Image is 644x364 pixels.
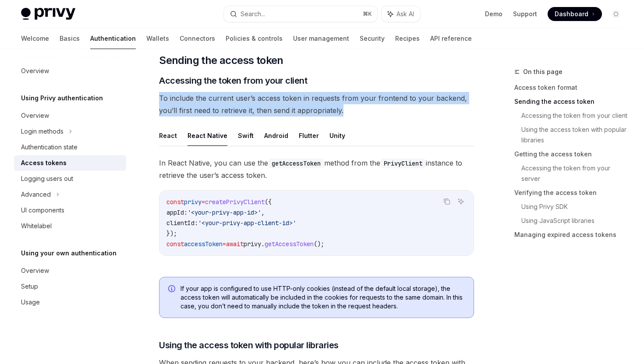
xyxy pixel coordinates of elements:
button: React Native [188,125,227,146]
a: Access token format [514,81,630,95]
div: Authentication state [21,142,78,152]
span: Accessing the token from your client [159,74,307,87]
a: Overview [14,63,126,79]
button: Search...⌘K [224,6,377,22]
span: . [261,240,265,248]
a: Using Privy SDK [521,200,630,214]
a: Overview [14,108,126,124]
div: Setup [21,281,38,292]
div: Whitelabel [21,221,52,231]
div: Overview [21,66,49,76]
span: privy [244,240,261,248]
a: Overview [14,263,126,279]
a: Using JavaScript libraries [521,214,630,228]
a: Policies & controls [226,28,283,49]
a: Demo [485,10,502,18]
div: Overview [21,110,49,121]
a: Accessing the token from your client [521,109,630,123]
span: '<your-privy-app-id>' [188,209,261,216]
span: On this page [523,67,563,77]
a: Verifying the access token [514,186,630,200]
a: Logging users out [14,171,126,187]
a: Access tokens [14,155,126,171]
span: appId: [166,209,188,216]
button: Toggle dark mode [609,7,623,21]
code: PrivyClient [380,159,426,168]
span: ({ [265,198,272,206]
span: To include the current user’s access token in requests from your frontend to your backend, you’ll... [159,92,474,117]
div: Login methods [21,126,64,137]
span: clientId: [166,219,198,227]
a: Whitelabel [14,218,126,234]
span: await [226,240,244,248]
span: getAccessToken [265,240,314,248]
button: Swift [238,125,254,146]
span: = [223,240,226,248]
span: Dashboard [555,10,588,18]
a: Usage [14,294,126,310]
svg: Info [168,285,177,294]
a: Setup [14,279,126,294]
a: API reference [430,28,472,49]
span: In React Native, you can use the method from the instance to retrieve the user’s access token. [159,157,474,181]
button: Ask AI [455,196,467,207]
a: Wallets [146,28,169,49]
h5: Using your own authentication [21,248,117,258]
a: Managing expired access tokens [514,228,630,242]
button: Android [264,125,288,146]
span: Using the access token with popular libraries [159,339,339,351]
div: Access tokens [21,158,67,168]
span: const [166,198,184,206]
div: Search... [241,9,265,19]
a: Accessing the token from your server [521,161,630,186]
a: Sending the access token [514,95,630,109]
span: If your app is configured to use HTTP-only cookies (instead of the default local storage), the ac... [180,284,465,311]
div: Logging users out [21,173,73,184]
button: Unity [329,125,345,146]
button: Copy the contents from the code block [441,196,453,207]
span: accessToken [184,240,223,248]
div: Overview [21,265,49,276]
button: Flutter [299,125,319,146]
span: Ask AI [396,10,414,18]
h5: Using Privy authentication [21,93,103,103]
code: getAccessToken [268,159,324,168]
span: }); [166,230,177,237]
a: Recipes [395,28,420,49]
div: UI components [21,205,64,216]
a: Basics [60,28,80,49]
span: '<your-privy-app-client-id>' [198,219,296,227]
span: , [261,209,265,216]
span: privy [184,198,202,206]
a: UI components [14,202,126,218]
div: Usage [21,297,40,307]
a: Getting the access token [514,147,630,161]
div: Advanced [21,189,51,200]
a: Using the access token with popular libraries [521,123,630,147]
button: React [159,125,177,146]
a: Support [513,10,537,18]
img: light logo [21,8,75,20]
span: = [202,198,205,206]
a: Dashboard [548,7,602,21]
span: Sending the access token [159,53,283,67]
a: Authentication [90,28,136,49]
a: Authentication state [14,139,126,155]
span: createPrivyClient [205,198,265,206]
button: Ask AI [382,6,420,22]
span: const [166,240,184,248]
span: (); [314,240,324,248]
a: User management [293,28,349,49]
a: Security [360,28,385,49]
a: Connectors [180,28,215,49]
a: Welcome [21,28,49,49]
span: ⌘ K [363,11,372,18]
